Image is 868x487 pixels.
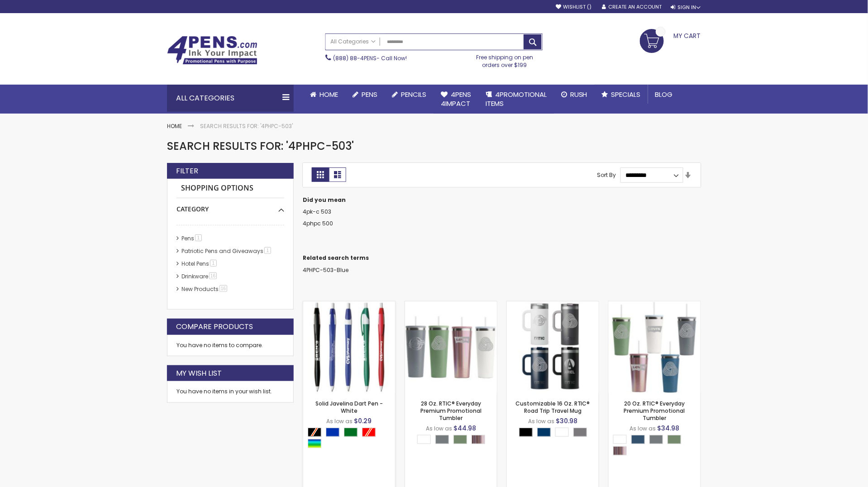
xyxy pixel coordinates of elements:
[303,85,345,105] a: Home
[344,428,358,437] div: Green
[176,322,253,332] strong: Compare Products
[179,285,230,293] a: New Products16
[486,90,547,108] span: 4PROMOTIONAL ITEMS
[209,272,217,279] span: 16
[405,301,497,393] img: 28 Oz. RTIC® Everyday Premium Promotional Tumbler
[507,301,599,393] img: Customizable 16 Oz. RTIC® Road Trip Travel Mug
[631,435,645,444] div: Storm
[613,435,701,458] div: Select A Color
[478,85,554,114] a: 4PROMOTIONALITEMS
[507,301,599,309] a: Customizable 16 Oz. RTIC® Road Trip Travel Mug
[519,428,591,439] div: Select A Color
[453,435,467,444] div: Sage Green
[330,38,376,45] span: All Categories
[308,428,395,450] div: Select A Color
[426,425,452,432] span: As low as
[179,247,274,255] a: Patriotic Pens and Giveaways1
[420,400,482,422] a: 28 Oz. RTIC® Everyday Premium Promotional Tumbler
[671,4,701,11] div: Sign In
[613,435,627,444] div: White
[167,335,294,356] div: You have no items to compare.
[167,122,182,130] a: Home
[472,435,485,444] div: Snapdragon Glitter
[648,85,680,105] a: Blog
[315,400,383,415] a: Solid Javelina Dart Pen - White
[435,435,449,444] div: Fog
[441,90,471,108] span: 4Pens 4impact
[573,428,587,437] div: Graphite
[176,198,284,214] div: Category
[555,428,569,437] div: White
[303,301,395,309] a: Solid Javelina Dart Pen - White
[649,435,663,444] div: Fog
[167,85,294,112] div: All Categories
[570,90,587,99] span: Rush
[624,400,685,422] a: 20 Oz. RTIC® Everyday Premium Promotional Tumbler
[312,167,329,182] strong: Grid
[320,90,338,99] span: Home
[167,138,354,153] span: Search results for: '4PHPC-503'
[303,266,348,274] a: 4PHPC-503-Blue
[345,85,385,105] a: Pens
[167,36,258,65] img: 4Pens Custom Pens and Promotional Products
[658,424,680,433] span: $34.98
[554,85,595,105] a: Rush
[602,4,662,10] a: Create an Account
[303,208,331,215] a: 4pk-c 503
[333,54,407,62] span: - Call Now!
[210,260,217,267] span: 1
[401,90,426,99] span: Pencils
[176,368,222,378] strong: My Wish List
[405,301,497,309] a: 28 Oz. RTIC® Everyday Premium Promotional Tumbler
[195,234,202,241] span: 1
[537,428,551,437] div: Navy Blue
[417,435,431,444] div: White
[519,428,533,437] div: Black
[176,179,284,198] strong: Shopping Options
[179,260,220,267] a: Hotel Pens​1
[630,425,656,432] span: As low as
[176,388,284,395] div: You have no items in your wish list.
[362,90,377,99] span: Pens
[303,301,395,393] img: Solid Javelina Dart Pen - White
[453,424,476,433] span: $44.98
[655,90,673,99] span: Blog
[434,85,478,114] a: 4Pens4impact
[326,428,339,437] div: Blue
[385,85,434,105] a: Pencils
[200,122,293,130] strong: Search results for: '4PHPC-503'
[354,416,372,425] span: $0.29
[308,439,321,448] div: Assorted
[556,416,577,425] span: $30.98
[303,196,701,204] dt: Did you mean
[219,285,227,292] span: 16
[613,446,627,455] div: Snapdragon Glitter
[326,34,380,49] a: All Categories
[264,247,271,254] span: 1
[176,166,198,176] strong: Filter
[528,417,554,425] span: As low as
[467,50,543,68] div: Free shipping on pen orders over $199
[556,4,592,10] a: Wishlist
[611,90,641,99] span: Specials
[595,85,648,105] a: Specials
[179,234,205,242] a: Pens1
[597,171,616,179] label: Sort By
[609,301,701,393] img: 20 Oz. RTIC® Everyday Premium Promotional Tumbler
[179,272,220,280] a: Drinkware16
[417,435,490,446] div: Select A Color
[303,220,333,227] a: 4phpc 500
[609,301,701,309] a: 20 Oz. RTIC® Everyday Premium Promotional Tumbler
[327,417,353,425] span: As low as
[333,54,377,62] a: (888) 88-4PENS
[515,400,590,415] a: Customizable 16 Oz. RTIC® Road Trip Travel Mug
[303,254,701,262] dt: Related search terms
